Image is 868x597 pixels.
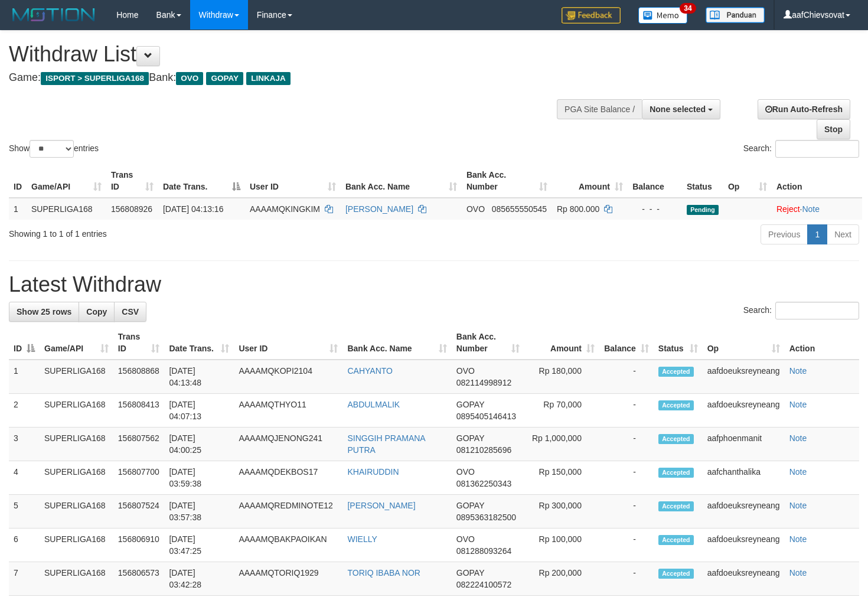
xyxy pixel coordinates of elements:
a: TORIQ IBABA NOR [347,568,420,578]
a: Note [789,433,807,443]
a: [PERSON_NAME] [347,501,415,510]
th: Balance: activate to sort column ascending [599,326,654,360]
a: Run Auto-Refresh [758,99,850,119]
th: Amount: activate to sort column ascending [552,164,628,198]
a: [PERSON_NAME] [345,204,413,214]
td: - [599,360,654,394]
td: aafdoeuksreyneang [703,495,785,529]
td: Rp 100,000 [524,529,599,562]
label: Search: [743,140,859,158]
th: Game/API: activate to sort column ascending [27,164,106,198]
th: Date Trans.: activate to sort column ascending [164,326,234,360]
a: Note [789,501,807,510]
td: 156808413 [113,394,165,428]
span: Copy 0895405146413 to clipboard [456,412,516,421]
th: Status [682,164,723,198]
td: 3 [9,428,40,461]
td: 5 [9,495,40,529]
span: LINKAJA [246,72,291,85]
td: SUPERLIGA168 [40,394,113,428]
span: CSV [122,307,139,317]
th: User ID: activate to sort column ascending [245,164,341,198]
td: aafdoeuksreyneang [703,360,785,394]
h1: Withdraw List [9,43,567,66]
a: Show 25 rows [9,302,79,322]
td: SUPERLIGA168 [40,428,113,461]
td: SUPERLIGA168 [40,529,113,562]
td: Rp 150,000 [524,461,599,495]
img: Feedback.jpg [562,7,621,24]
td: Rp 300,000 [524,495,599,529]
a: Note [802,204,820,214]
th: Trans ID: activate to sort column ascending [113,326,165,360]
span: Copy [86,307,107,317]
span: [DATE] 04:13:16 [163,204,223,214]
span: Copy 081362250343 to clipboard [456,479,511,488]
select: Showentries [30,140,74,158]
span: Accepted [658,400,694,410]
td: aafdoeuksreyneang [703,394,785,428]
td: - [599,529,654,562]
td: 1 [9,198,27,220]
span: Accepted [658,535,694,545]
td: [DATE] 04:07:13 [164,394,234,428]
td: SUPERLIGA168 [40,360,113,394]
span: Accepted [658,569,694,579]
span: GOPAY [456,433,484,443]
button: None selected [642,99,720,119]
th: Status: activate to sort column ascending [654,326,703,360]
div: Showing 1 to 1 of 1 entries [9,223,353,240]
a: Note [789,568,807,578]
span: Copy 081288093264 to clipboard [456,546,511,556]
td: [DATE] 03:59:38 [164,461,234,495]
span: OVO [176,72,203,85]
a: Reject [776,204,800,214]
td: aafdoeuksreyneang [703,529,785,562]
td: 6 [9,529,40,562]
a: CSV [114,302,146,322]
span: OVO [456,467,475,477]
td: Rp 180,000 [524,360,599,394]
a: KHAIRUDDIN [347,467,399,477]
span: OVO [466,204,485,214]
td: [DATE] 03:47:25 [164,529,234,562]
span: AAAAMQKINGKIM [250,204,320,214]
span: OVO [456,534,475,544]
label: Search: [743,302,859,319]
td: - [599,495,654,529]
td: aafchanthalika [703,461,785,495]
td: [DATE] 03:42:28 [164,562,234,596]
div: PGA Site Balance / [557,99,642,119]
th: ID: activate to sort column descending [9,326,40,360]
th: Date Trans.: activate to sort column descending [158,164,245,198]
td: AAAAMQDEKBOS17 [234,461,342,495]
a: 1 [807,224,827,244]
a: Previous [761,224,808,244]
th: Bank Acc. Number: activate to sort column ascending [462,164,552,198]
th: ID [9,164,27,198]
a: CAHYANTO [347,366,393,376]
input: Search: [775,302,859,319]
td: · [772,198,862,220]
td: 156807700 [113,461,165,495]
td: - [599,461,654,495]
span: Show 25 rows [17,307,71,317]
td: Rp 1,000,000 [524,428,599,461]
span: Accepted [658,468,694,478]
td: aafphoenmanit [703,428,785,461]
a: WIELLY [347,534,377,544]
span: Copy 082224100572 to clipboard [456,580,511,589]
span: GOPAY [456,568,484,578]
td: SUPERLIGA168 [40,562,113,596]
td: 156808868 [113,360,165,394]
a: Note [789,400,807,409]
a: Note [789,366,807,376]
td: AAAAMQREDMINOTE12 [234,495,342,529]
td: - [599,394,654,428]
span: GOPAY [206,72,243,85]
th: Game/API: activate to sort column ascending [40,326,113,360]
a: SINGGIH PRAMANA PUTRA [347,433,425,455]
th: Trans ID: activate to sort column ascending [106,164,158,198]
a: Note [789,467,807,477]
td: SUPERLIGA168 [27,198,106,220]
